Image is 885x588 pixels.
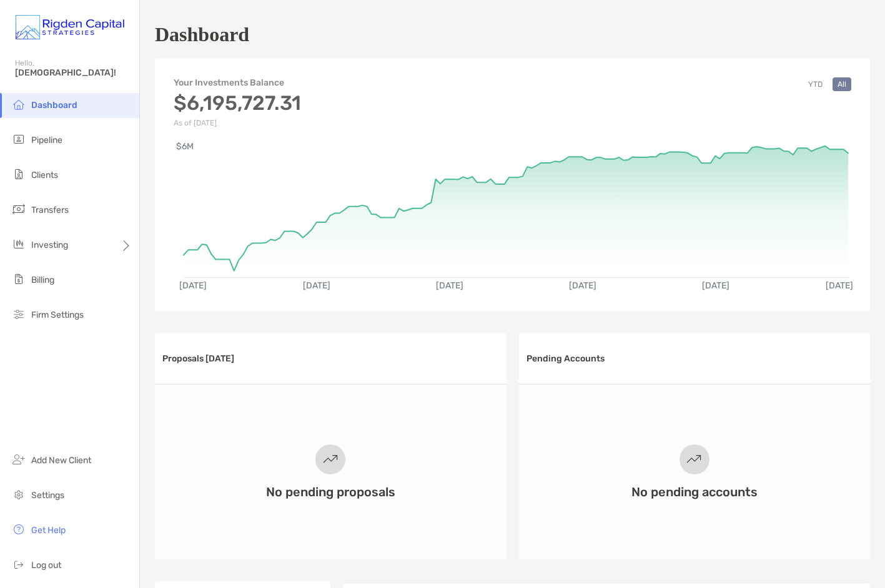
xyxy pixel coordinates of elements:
span: Firm Settings [31,310,84,320]
img: investing icon [11,237,26,252]
h3: $6,195,727.31 [174,91,301,115]
text: [DATE] [303,280,330,290]
img: billing icon [11,272,26,287]
img: clients icon [11,167,26,182]
img: dashboard icon [11,97,26,112]
img: pipeline icon [11,132,26,147]
button: YTD [803,77,828,91]
img: transfers icon [11,202,26,217]
span: [DEMOGRAPHIC_DATA]! [15,67,132,78]
span: Dashboard [31,100,77,110]
span: Get Help [31,525,66,536]
span: Transfers [31,205,69,215]
span: Log out [31,560,61,571]
h3: No pending accounts [631,484,758,499]
h4: Your Investments Balance [174,77,301,88]
img: Zoe Logo [15,5,124,50]
h1: Dashboard [155,23,249,46]
span: Settings [31,490,64,501]
text: [DATE] [826,280,853,290]
span: Clients [31,170,58,180]
span: Billing [31,275,54,285]
h3: Pending Accounts [527,353,605,364]
img: get-help icon [11,522,26,537]
span: Add New Client [31,455,91,466]
h3: No pending proposals [266,484,395,499]
h3: Proposals [DATE] [162,353,234,364]
span: Pipeline [31,135,62,145]
span: Investing [31,240,68,250]
text: [DATE] [436,280,463,290]
button: All [833,77,851,91]
img: settings icon [11,487,26,502]
text: [DATE] [569,280,596,290]
p: As of [DATE] [174,119,301,127]
img: firm-settings icon [11,306,26,321]
img: add_new_client icon [11,452,26,467]
text: $6M [176,141,194,151]
img: logout icon [11,557,26,572]
text: [DATE] [179,280,207,290]
text: [DATE] [702,280,729,290]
